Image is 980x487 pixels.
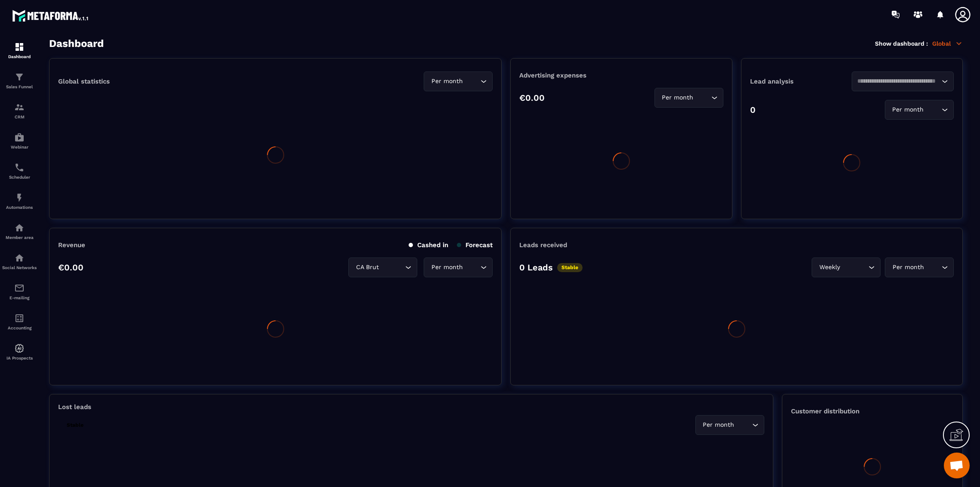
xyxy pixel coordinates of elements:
[14,343,25,354] img: automations
[890,105,926,115] span: Per month
[2,84,37,89] p: Sales Funnel
[2,307,37,337] a: accountantaccountantAccounting
[2,235,37,240] p: Member area
[58,262,84,273] p: €0.00
[701,420,736,430] span: Per month
[695,415,764,435] div: Search for option
[58,78,110,85] p: Global statistics
[14,283,25,293] img: email
[14,253,25,263] img: social-network
[429,77,465,86] span: Per month
[14,72,25,82] img: formation
[2,35,37,65] a: formationformationDashboard
[2,295,37,300] p: E-mailing
[14,192,25,203] img: automations
[926,105,940,115] input: Search for option
[2,156,37,186] a: schedulerschedulerScheduler
[2,145,37,149] p: Webinar
[12,8,90,23] img: logo
[2,186,37,216] a: automationsautomationsAutomations
[842,263,866,272] input: Search for option
[348,257,417,277] div: Search for option
[2,126,37,156] a: automationsautomationsWebinar
[2,246,37,276] a: social-networksocial-networkSocial Networks
[14,313,25,323] img: accountant
[2,54,37,59] p: Dashboard
[519,71,723,79] p: Advertising expenses
[2,175,37,180] p: Scheduler
[2,115,37,119] p: CRM
[926,263,940,272] input: Search for option
[14,132,25,143] img: automations
[852,71,954,91] div: Search for option
[885,257,954,277] div: Search for option
[750,78,852,85] p: Lead analysis
[2,65,37,96] a: formationformationSales Funnel
[14,223,25,233] img: automations
[409,241,448,249] p: Cashed in
[457,241,493,249] p: Forecast
[736,420,750,430] input: Search for option
[58,403,91,411] p: Lost leads
[58,241,85,249] p: Revenue
[2,216,37,246] a: automationsautomationsMember area
[660,93,695,102] span: Per month
[695,93,709,102] input: Search for option
[465,263,478,272] input: Search for option
[812,257,881,277] div: Search for option
[2,205,37,210] p: Automations
[2,265,37,270] p: Social Networks
[354,263,381,272] span: CA Brut
[429,263,465,272] span: Per month
[932,40,963,47] p: Global
[654,88,723,108] div: Search for option
[2,326,37,330] p: Accounting
[14,102,25,112] img: formation
[2,356,37,360] p: IA Prospects
[817,263,842,272] span: Weekly
[857,77,940,86] input: Search for option
[875,40,928,47] p: Show dashboard :
[750,105,756,115] p: 0
[381,263,403,272] input: Search for option
[49,37,104,50] h3: Dashboard
[14,42,25,52] img: formation
[424,257,493,277] div: Search for option
[791,407,954,415] p: Customer distribution
[890,263,926,272] span: Per month
[465,77,478,86] input: Search for option
[519,262,553,273] p: 0 Leads
[519,241,567,249] p: Leads received
[519,93,545,103] p: €0.00
[424,71,493,91] div: Search for option
[62,421,88,430] p: Stable
[885,100,954,120] div: Search for option
[2,276,37,307] a: emailemailE-mailing
[14,162,25,173] img: scheduler
[2,96,37,126] a: formationformationCRM
[944,453,970,478] a: Mở cuộc trò chuyện
[557,263,583,272] p: Stable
